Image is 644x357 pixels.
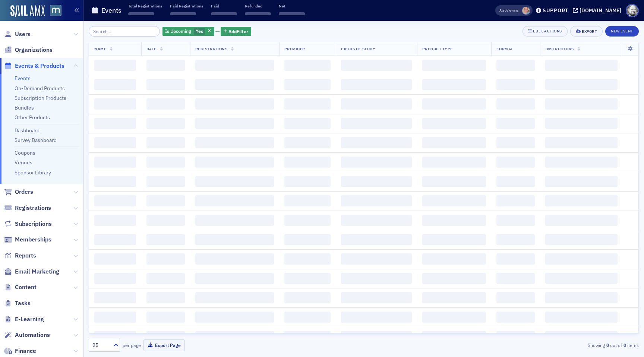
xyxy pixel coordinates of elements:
span: Profile [626,4,639,17]
span: ‌ [496,79,535,90]
span: ‌ [496,312,535,323]
span: ‌ [545,79,618,90]
span: ‌ [496,234,535,245]
span: ‌ [422,331,486,342]
span: ‌ [496,118,535,129]
a: On-Demand Products [15,85,65,92]
a: Reports [4,252,36,260]
span: E-Learning [15,315,44,323]
span: ‌ [496,292,535,303]
span: ‌ [341,215,411,226]
span: ‌ [279,12,305,15]
span: ‌ [496,176,535,187]
span: ‌ [496,60,535,71]
strong: 0 [622,342,627,348]
span: ‌ [94,273,136,284]
span: ‌ [94,98,136,110]
span: ‌ [496,331,535,342]
a: Tasks [4,299,31,307]
button: New Event [605,26,639,37]
span: ‌ [94,176,136,187]
span: ‌ [545,157,618,168]
span: ‌ [195,312,274,323]
a: Subscription Products [15,95,66,101]
span: Orders [15,188,33,196]
span: ‌ [94,118,136,129]
span: ‌ [211,12,237,15]
span: ‌ [284,215,331,226]
button: Bulk Actions [523,26,568,37]
span: ‌ [284,118,331,129]
span: ‌ [341,195,411,206]
span: ‌ [195,253,274,265]
a: Sponsor Library [15,169,51,176]
p: Refunded [245,3,271,9]
span: Viewing [499,8,518,13]
span: ‌ [422,312,486,323]
span: ‌ [284,253,331,265]
span: ‌ [422,234,486,245]
span: Registrations [195,46,228,51]
span: ‌ [284,273,331,284]
span: ‌ [545,292,618,303]
span: ‌ [284,312,331,323]
span: ‌ [195,79,274,90]
span: ‌ [341,312,411,323]
a: Memberships [4,236,51,244]
span: ‌ [284,98,331,110]
a: Email Marketing [4,268,59,276]
span: ‌ [195,118,274,129]
span: ‌ [146,234,185,245]
img: SailAMX [10,5,45,17]
span: ‌ [94,234,136,245]
span: ‌ [195,176,274,187]
span: ‌ [422,253,486,265]
span: ‌ [146,253,185,265]
span: ‌ [146,137,185,148]
span: ‌ [94,195,136,206]
a: Organizations [4,46,53,54]
span: Registrations [15,204,51,212]
span: ‌ [195,292,274,303]
span: ‌ [545,273,618,284]
a: Coupons [15,149,35,156]
span: ‌ [341,234,411,245]
span: ‌ [422,215,486,226]
p: Total Registrations [128,3,162,9]
span: ‌ [284,292,331,303]
span: Is Upcoming [165,28,191,34]
input: Search… [89,26,160,37]
span: ‌ [146,176,185,187]
a: Other Products [15,114,50,121]
span: ‌ [496,273,535,284]
span: Format [496,46,513,51]
span: ‌ [341,98,411,110]
span: ‌ [94,79,136,90]
span: ‌ [195,234,274,245]
span: Date [146,46,157,51]
span: ‌ [284,137,331,148]
span: ‌ [341,176,411,187]
span: ‌ [341,118,411,129]
a: Subscriptions [4,220,52,228]
span: ‌ [195,98,274,110]
span: ‌ [422,79,486,90]
span: ‌ [94,253,136,265]
button: AddFilter [221,27,251,36]
span: ‌ [422,157,486,168]
span: ‌ [195,60,274,71]
span: ‌ [284,195,331,206]
span: ‌ [195,331,274,342]
span: ‌ [545,137,618,148]
span: Instructors [545,46,574,51]
span: ‌ [146,118,185,129]
a: Events [15,75,31,82]
a: Survey Dashboard [15,137,57,143]
span: ‌ [545,234,618,245]
span: ‌ [545,60,618,71]
span: ‌ [195,137,274,148]
span: ‌ [146,195,185,206]
span: ‌ [422,273,486,284]
span: Organizations [15,46,53,54]
a: Orders [4,188,33,196]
